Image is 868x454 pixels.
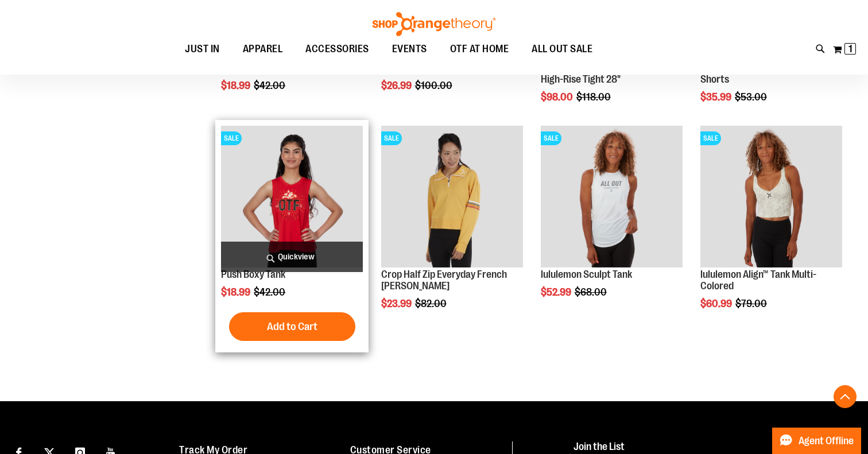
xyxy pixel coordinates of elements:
button: Agent Offline [772,428,861,454]
span: $35.99 [700,91,733,103]
span: $26.99 [381,80,413,91]
div: product [215,120,369,352]
img: Product image for lululemon Sculpt Tank [541,126,683,267]
span: $60.99 [700,298,734,309]
span: ALL OUT SALE [532,36,592,62]
span: $42.00 [254,286,287,298]
a: Product image for lululemon Align™ Tank Multi-ColoredSALE [700,126,842,269]
span: 1 [848,43,852,55]
span: ACCESSORIES [305,36,369,62]
span: SALE [381,131,402,145]
img: Product image for Push Boxy Tank [221,126,363,267]
div: product [375,120,529,339]
span: $18.99 [221,80,252,91]
a: Push Boxy Tank [221,269,285,280]
span: $53.00 [735,91,769,103]
span: SALE [700,131,721,145]
span: $18.99 [221,286,252,298]
a: Product image for Crop Half Zip Everyday French Terry PulloverSALE [381,126,523,269]
a: Quickview [221,242,363,272]
span: APPAREL [243,36,283,62]
span: $79.00 [735,298,769,309]
img: Product image for lululemon Align™ Tank Multi-Colored [700,126,842,267]
span: $118.00 [576,91,613,103]
a: Crop Half Zip Everyday French [PERSON_NAME] [381,269,507,292]
span: SALE [221,131,242,145]
img: Product image for Crop Half Zip Everyday French Terry Pullover [381,126,523,267]
span: JUST IN [185,36,220,62]
span: Agent Offline [799,436,854,447]
span: $42.00 [254,80,287,91]
a: lululemon Align™ Tank Multi-Colored [700,269,816,292]
button: Add to Cart [229,312,355,341]
span: OTF AT HOME [450,36,509,62]
div: product [535,120,688,327]
a: Product image for Push Boxy TankSALE [221,126,363,269]
span: $98.00 [541,91,575,103]
span: EVENTS [392,36,427,62]
img: Shop Orangetheory [371,12,497,36]
span: $23.99 [381,298,413,309]
a: lululemon Sculpt Tank [541,269,632,280]
span: $52.99 [541,286,573,298]
button: Back To Top [834,385,857,408]
span: $82.00 [415,298,448,309]
span: SALE [541,131,561,145]
a: Product image for lululemon Sculpt TankSALE [541,126,683,269]
span: $100.00 [415,80,454,91]
span: Add to Cart [267,320,317,333]
div: product [695,120,848,339]
span: $68.00 [575,286,609,298]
